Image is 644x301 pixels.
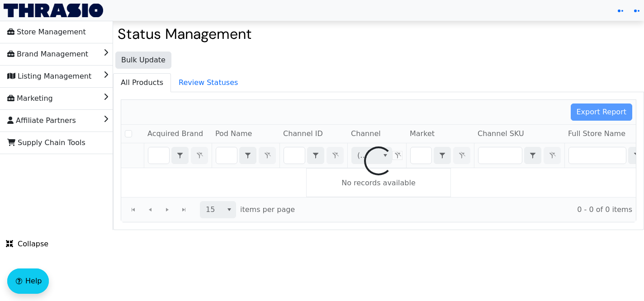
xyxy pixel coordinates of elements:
span: Affiliate Partners [7,113,76,128]
span: Bulk Update [121,55,166,66]
span: Collapse [6,239,48,249]
span: Review Statuses [171,74,245,92]
span: Store Management [7,25,86,39]
button: Bulk Update [115,52,171,69]
img: Thrasio Logo [4,4,103,17]
h2: Status Management [118,25,639,42]
span: Supply Chain Tools [7,136,85,150]
span: Brand Management [7,47,88,61]
span: All Products [114,74,170,92]
span: Listing Management [7,69,91,84]
span: Marketing [7,91,53,106]
button: Help floatingactionbutton [7,268,49,294]
span: Help [25,276,42,287]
